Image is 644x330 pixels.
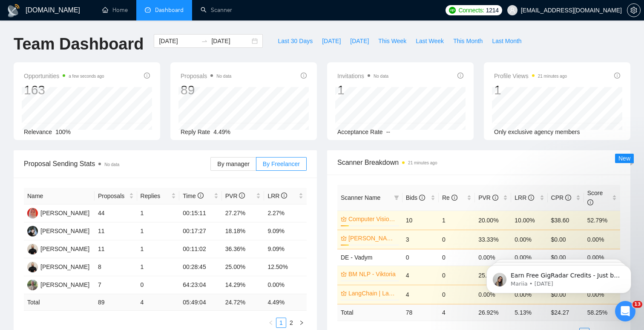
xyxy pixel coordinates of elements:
img: logo [7,4,20,18]
span: info-circle [492,195,498,201]
img: BL [27,280,38,290]
li: 1 [276,318,286,328]
span: filter [392,191,401,204]
span: DE - Vadym [341,254,372,261]
td: 58.25 % [584,304,620,321]
span: By Freelancer [263,161,300,167]
span: Profile Views [494,71,567,81]
span: info-circle [144,73,150,79]
td: 44 [95,204,137,222]
td: 9.09% [264,222,307,240]
td: 05:49:04 [179,294,222,311]
span: No data [216,74,231,79]
td: 5.13 % [511,304,547,321]
a: searchScanner [201,6,232,14]
td: 11 [95,222,137,240]
td: 36.36% [222,240,264,258]
img: VS [27,262,38,272]
span: This Week [378,36,406,46]
span: info-circle [301,73,307,79]
span: LRR [515,194,534,201]
span: Dashboard [155,6,184,14]
div: [PERSON_NAME] [40,244,89,254]
td: $ 24.27 [548,304,584,321]
div: [PERSON_NAME] [40,262,89,272]
td: 4 [439,304,475,321]
li: Previous Page [266,318,276,328]
img: VL [27,226,38,237]
a: homeHome [102,6,128,14]
span: Acceptance Rate [337,128,383,135]
td: 24.72 % [222,294,264,311]
span: crown [341,271,347,277]
button: [DATE] [317,34,345,48]
div: 89 [181,82,231,98]
span: Score [587,190,603,206]
td: 8 [95,258,137,276]
span: No data [374,74,388,79]
span: info-circle [587,199,593,205]
h1: Team Dashboard [14,34,144,54]
a: [PERSON_NAME] [348,234,397,243]
span: Proposals [98,191,127,201]
span: setting [627,7,640,14]
td: 2.27% [264,204,307,222]
td: 4 [402,285,439,304]
span: Invitations [337,71,388,81]
a: BL[PERSON_NAME] [27,281,89,288]
th: Replies [137,188,180,204]
a: LangChain | LangGraph - [PERSON_NAME] [348,289,397,298]
span: By manager [217,161,249,167]
span: crown [341,216,347,222]
span: info-circle [457,73,463,79]
td: 0 [439,266,475,285]
span: dashboard [145,7,151,13]
a: BM NLP - Viktoria [348,269,397,279]
span: info-circle [451,195,457,201]
td: 10 [402,210,439,230]
button: Last Month [487,34,526,48]
span: New [618,155,630,162]
div: 1 [494,82,567,98]
td: 0 [439,230,475,249]
span: right [299,320,304,325]
td: 0.00% [511,230,547,249]
span: info-circle [239,193,245,199]
th: Proposals [95,188,137,204]
td: 7 [95,276,137,294]
div: 163 [24,82,104,98]
a: VT[PERSON_NAME] [27,209,89,216]
th: Name [24,188,95,204]
td: 64:23:04 [179,276,222,294]
span: Re [442,194,457,201]
span: PVR [478,194,498,201]
li: 2 [286,318,296,328]
span: Proposals [181,71,231,81]
td: 00:17:27 [179,222,222,240]
span: crown [341,290,347,296]
span: 4.49% [213,128,230,135]
iframe: Intercom notifications message [474,247,644,307]
td: 1 [137,222,180,240]
span: info-circle [198,193,204,199]
td: 1 [137,258,180,276]
button: right [296,318,307,328]
a: VS[PERSON_NAME] [27,263,89,270]
span: Proposal Sending Stats [24,158,210,169]
span: Reply Rate [181,128,210,135]
time: 21 minutes ago [538,74,567,79]
span: This Month [453,36,483,46]
td: 27.27% [222,204,264,222]
td: 4 [402,266,439,285]
span: CPR [551,194,571,201]
td: 0 [439,249,475,266]
td: 00:28:45 [179,258,222,276]
span: info-circle [565,195,571,201]
span: Last Week [416,36,444,46]
td: 0 [137,276,180,294]
input: Start date [159,36,198,46]
span: No data [104,162,119,167]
